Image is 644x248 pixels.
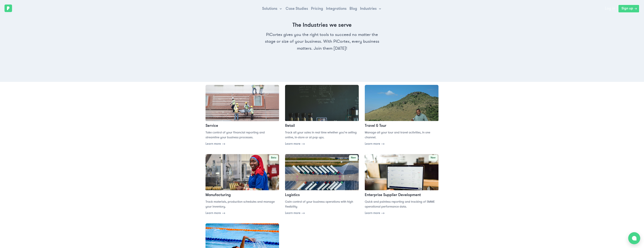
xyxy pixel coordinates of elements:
p: Manage all your tour and travel activities, in one channel. [365,130,438,140]
img: tourguide_vqkyz9.jpg [365,85,438,133]
h1: Retail [285,124,359,128]
img: esd_qbmlle.jpg [365,154,438,202]
a: Learn more [285,140,305,148]
a: Integrations [326,7,347,11]
div: New [349,155,358,161]
a: Learn more [206,209,225,217]
p: Track all your sales in real time whether you’re selling online, in-store or at pop ups. [285,130,359,140]
p: PiCortex gives you the right tools to succeed no matter the stage or size of your business. With ... [264,31,380,52]
div: Beta [269,155,278,161]
h1: Manufacturing [206,193,279,197]
a: Case Studies [286,7,308,11]
a: Pricing [311,7,323,11]
div: New [429,155,438,161]
span: Solutions [262,7,277,11]
p: Track materials, production schedules and manage your inventory. [206,199,279,209]
a: Blog [350,7,357,11]
img: Manufacturing1_mzxopd.jpg [206,154,279,202]
img: PiCortex [5,5,12,12]
a: Log in [602,5,618,13]
h1: Logistics [285,193,359,197]
a: Learn more [206,140,225,148]
h1: Enterprise Supplier Development [365,193,438,197]
img: logistics_bwak3d.jpg [285,154,359,202]
a: Industries [360,7,382,11]
h1: The Industries we serve [206,23,439,28]
p: Gain control of your business operations with high flexibility [285,199,359,209]
a: Learn more [365,209,385,217]
span: Industries [360,7,377,11]
a: Learn more [365,140,385,148]
span: Sign up [621,6,633,11]
button: Solutions [262,7,283,11]
a: Learn more [285,209,305,217]
img: Energy_lqiuxg.jpg [206,85,279,133]
p: Quick and painless reporting and tracking of SMME operational performance data. [365,199,438,209]
p: Take control of your financial reporting and streamline your business processes. [206,130,279,140]
h1: Travel & Tour [365,124,438,128]
img: Retail1_zlkjed.jpg [285,85,359,133]
h1: Service [206,124,279,128]
img: bubble-icon [632,236,636,240]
